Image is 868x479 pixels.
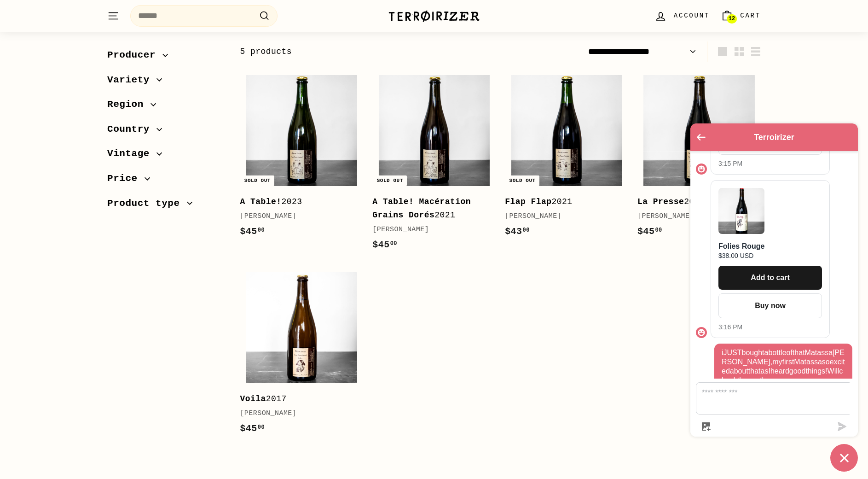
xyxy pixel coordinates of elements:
div: 5 products [240,45,500,58]
div: [PERSON_NAME] [505,211,619,222]
span: Product type [107,196,187,211]
a: Sold out A Table!2023[PERSON_NAME] [240,69,363,248]
span: Account [674,11,710,21]
span: $43 [505,226,530,237]
button: Vintage [107,144,225,169]
sup: 00 [258,227,265,234]
a: Cart [715,2,766,29]
a: La Presse2022[PERSON_NAME] [637,69,761,248]
button: Product type [107,193,225,218]
span: Country [107,122,156,137]
div: Sold out [506,175,539,186]
span: $45 [372,239,397,250]
b: Voila [240,394,266,403]
div: 2022 [637,195,752,209]
span: $45 [637,226,662,237]
div: Sold out [241,175,274,186]
b: La Presse [637,197,684,206]
span: $45 [240,423,265,434]
b: Flap Flap [505,197,551,206]
button: Price [107,169,225,193]
a: Sold out Flap Flap2021[PERSON_NAME] [505,69,628,248]
sup: 00 [258,424,265,431]
a: Account [649,2,715,29]
div: Sold out [373,175,407,186]
div: 2023 [240,195,354,209]
div: 2021 [505,195,619,209]
span: Price [107,171,145,187]
sup: 00 [655,227,662,234]
sup: 00 [523,227,530,234]
a: Voila2017[PERSON_NAME] [240,266,363,445]
div: [PERSON_NAME] [240,408,354,419]
span: Producer [107,47,162,63]
span: Region [107,97,150,112]
button: Region [107,94,225,119]
sup: 00 [390,240,397,247]
span: $45 [240,226,265,237]
div: [PERSON_NAME] [240,211,354,222]
div: 2021 [372,195,486,222]
div: [PERSON_NAME] [637,211,752,222]
b: A Table! Macération Grains Dorés [372,197,471,220]
button: Producer [107,45,225,70]
b: A Table! [240,197,281,206]
div: 2017 [240,392,354,406]
span: 12 [729,16,735,22]
span: Vintage [107,146,156,162]
span: Cart [740,11,761,21]
div: [PERSON_NAME] [372,224,486,235]
span: Variety [107,72,156,88]
inbox-online-store-chat: Shopify online store chat [688,123,861,472]
a: Sold out A Table! Macération Grains Dorés2021[PERSON_NAME] [372,69,496,262]
button: Country [107,119,225,144]
button: Variety [107,70,225,95]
